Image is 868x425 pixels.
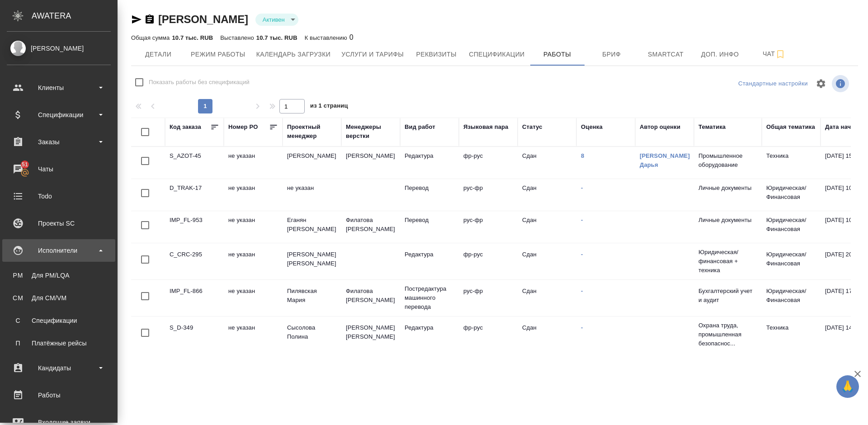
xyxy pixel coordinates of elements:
[518,246,576,277] td: Сдан
[698,184,757,193] p: Личные документы
[7,312,111,330] a: ССпецификации
[310,100,348,113] span: из 1 страниц
[144,14,155,25] button: Скопировать ссылку
[7,217,111,230] div: Проекты SC
[16,160,33,169] span: 51
[644,49,688,60] span: Smartcat
[405,216,454,225] p: Перевод
[224,246,283,277] td: не указан
[11,339,106,348] div: Платёжные рейсы
[832,75,851,92] span: Посмотреть информацию
[170,123,201,132] div: Код заказа
[32,7,118,25] div: AWATERA
[255,14,298,26] div: Активен
[7,361,111,375] div: Кандидаты
[341,49,404,60] span: Услуги и тарифы
[7,162,111,176] div: Чаты
[581,288,583,294] a: -
[415,49,458,60] span: Реквизиты
[518,179,576,211] td: Сдан
[753,48,796,60] span: Чат
[165,147,224,179] td: S_AZOT-45
[459,246,518,277] td: фр-рус
[405,151,454,161] p: Редактура
[224,211,283,243] td: не указан
[698,151,757,170] p: Промышленное оборудование
[7,189,111,203] div: Todo
[405,284,454,312] p: Постредактура машинного перевода
[137,49,180,60] span: Детали
[590,49,633,60] span: Бриф
[762,147,821,179] td: Техника
[283,282,341,314] td: Пилявская Мария
[7,244,111,257] div: Исполнители
[7,43,111,53] div: [PERSON_NAME]
[459,179,518,211] td: рус-фр
[7,135,111,149] div: Заказы
[7,108,111,122] div: Спецификации
[136,287,155,306] span: Toggle Row Selected
[762,319,821,350] td: Техника
[256,49,331,60] span: Календарь загрузки
[341,282,400,314] td: Филатова [PERSON_NAME]
[283,147,341,179] td: [PERSON_NAME]
[11,293,106,302] div: Для CM/VM
[283,211,341,243] td: Еганян [PERSON_NAME]
[191,49,245,60] span: Режим работы
[762,282,821,314] td: Юридическая/Финансовая
[698,248,757,275] p: Юридическая/финансовая + техника
[283,179,341,211] td: не указан
[581,152,584,159] a: 8
[287,123,337,141] div: Проектный менеджер
[131,14,142,25] button: Скопировать ссылку для ЯМессенджера
[522,123,542,132] div: Статус
[158,13,248,25] a: [PERSON_NAME]
[459,282,518,314] td: рус-фр
[518,282,576,314] td: Сдан
[7,266,111,284] a: PMДля PM/LQA
[136,184,155,203] span: Toggle Row Selected
[7,334,111,352] a: ППлатёжные рейсы
[341,211,400,243] td: Филатова [PERSON_NAME]
[220,34,256,41] p: Выставлено
[581,217,583,223] a: -
[341,147,400,179] td: [PERSON_NAME]
[165,211,224,243] td: IMP_FL-953
[405,123,435,132] div: Вид работ
[283,246,341,277] td: [PERSON_NAME] [PERSON_NAME]
[305,34,349,41] p: К выставлению
[341,319,400,350] td: [PERSON_NAME] [PERSON_NAME]
[346,123,396,141] div: Менеджеры верстки
[136,250,155,269] span: Toggle Row Selected
[224,319,283,350] td: не указан
[305,32,354,43] div: 0
[640,152,690,168] a: [PERSON_NAME] Дарья
[7,81,111,94] div: Клиенты
[165,179,224,211] td: D_TRAK-17
[581,184,583,191] a: -
[581,123,603,132] div: Оценка
[640,123,680,132] div: Автор оценки
[165,282,224,314] td: IMP_FL-866
[825,123,861,132] div: Дата начала
[149,78,250,87] span: Показать работы без спецификаций
[405,323,454,332] p: Редактура
[736,77,810,91] div: split button
[224,179,283,211] td: не указан
[260,16,288,24] button: Активен
[836,375,859,398] button: 🙏
[2,185,115,208] a: Todo
[698,321,757,348] p: Охрана труда, промышленная безопаснос...
[581,251,583,258] a: -
[840,377,855,396] span: 🙏
[228,123,258,132] div: Номер PO
[762,179,821,211] td: Юридическая/Финансовая
[459,319,518,350] td: фр-рус
[459,211,518,243] td: рус-фр
[698,287,757,305] p: Бухгалтерский учет и аудит
[283,319,341,350] td: Сысолова Полина
[810,73,832,94] span: Настроить таблицу
[405,184,454,193] p: Перевод
[463,123,509,132] div: Языковая пара
[518,147,576,179] td: Сдан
